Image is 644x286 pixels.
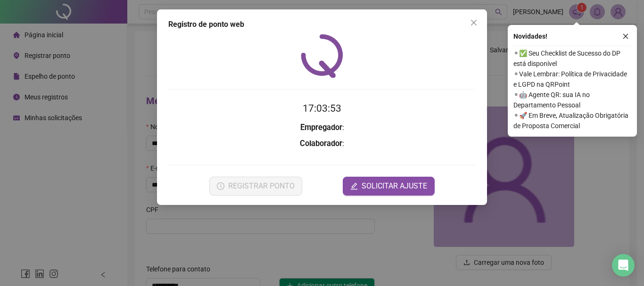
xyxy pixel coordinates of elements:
[300,123,342,132] strong: Empregador
[513,69,631,90] span: ⚬ Vale Lembrar: Política de Privacidade e LGPD na QRPoint
[513,110,631,131] span: ⚬ 🚀 Em Breve, Atualização Obrigatória de Proposta Comercial
[622,33,629,40] span: close
[301,34,343,78] img: QRPoint
[470,19,478,26] span: close
[362,180,427,192] span: SOLICITAR AJUSTE
[168,19,476,30] div: Registro de ponto web
[343,177,435,196] button: editSOLICITAR AJUSTE
[168,122,476,134] h3: :
[209,177,302,196] button: REGISTRAR PONTO
[513,48,631,69] span: ⚬ ✅ Seu Checklist de Sucesso do DP está disponível
[300,139,342,148] strong: Colaborador
[513,90,631,110] span: ⚬ 🤖 Agente QR: sua IA no Departamento Pessoal
[513,31,547,41] span: Novidades !
[612,254,635,277] div: Open Intercom Messenger
[303,103,341,114] time: 17:03:53
[350,182,358,190] span: edit
[168,138,476,150] h3: :
[466,15,481,30] button: Close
